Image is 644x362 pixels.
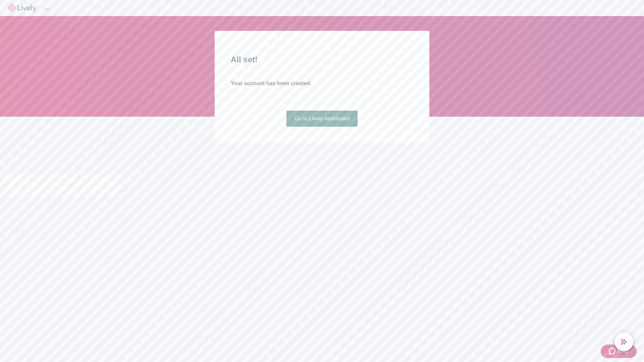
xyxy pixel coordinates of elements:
[614,333,633,351] button: chat
[621,339,627,345] svg: Lively AI Assistant
[609,347,617,355] svg: Zendesk support icon
[286,111,358,127] a: Go to Lively dashboard
[44,8,50,10] button: Log out
[617,347,629,355] span: Help
[8,4,36,12] img: Lively
[231,79,413,87] h4: Your account has been created.
[231,54,413,66] h2: All set!
[601,345,637,358] button: Zendesk support iconHelp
